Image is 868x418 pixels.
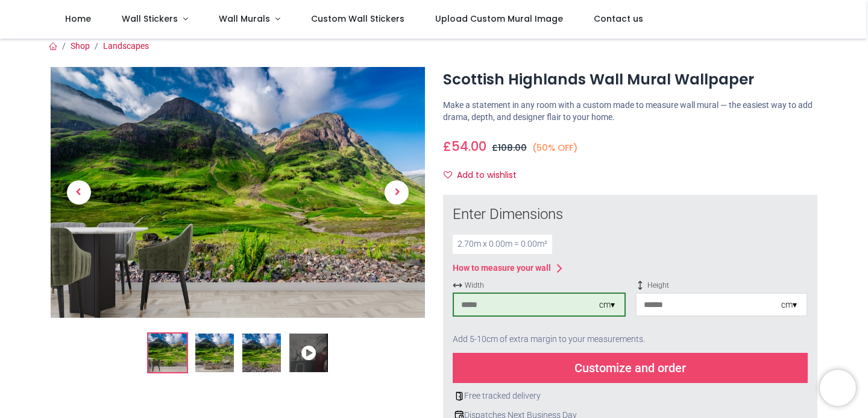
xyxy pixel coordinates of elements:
span: Contact us [594,13,643,25]
img: Scottish Highlands Wall Mural Wallpaper [148,334,187,372]
div: cm ▾ [599,299,615,311]
img: Scottish Highlands Wall Mural Wallpaper [51,67,425,318]
span: £ [492,142,527,154]
div: Customize and order [453,353,808,383]
span: Wall Murals [219,13,270,25]
a: Next [369,104,425,280]
iframe: Brevo live chat [820,370,856,406]
span: Home [65,13,91,25]
div: 2.70 m x 0.00 m = 0.00 m² [453,235,552,254]
span: Custom Wall Stickers [311,13,404,25]
button: Add to wishlistAdd to wishlist [443,165,527,186]
div: How to measure your wall [453,262,551,274]
a: Shop [71,41,90,51]
img: WS-47606-02 [195,334,234,372]
span: 108.00 [498,142,527,154]
a: Previous [51,104,107,280]
p: Make a statement in any room with a custom made to measure wall mural — the easiest way to add dr... [443,100,817,123]
img: WS-47606-03 [242,334,281,372]
div: cm ▾ [781,299,797,311]
h1: Scottish Highlands Wall Mural Wallpaper [443,69,817,90]
i: Add to wishlist [444,171,452,179]
a: Landscapes [103,41,149,51]
span: Width [453,280,626,291]
span: Previous [67,180,91,204]
span: 54.00 [451,138,486,155]
div: Add 5-10cm of extra margin to your measurements. [453,326,808,353]
span: Height [635,280,808,291]
small: (50% OFF) [532,142,578,154]
div: Enter Dimensions [453,204,808,225]
span: £ [443,138,486,155]
span: Upload Custom Mural Image [435,13,563,25]
span: Next [385,180,409,204]
span: Wall Stickers [122,13,178,25]
div: Free tracked delivery [453,390,808,402]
